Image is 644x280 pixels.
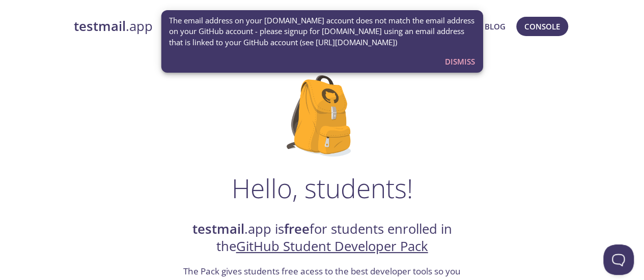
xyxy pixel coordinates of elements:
[236,237,428,255] a: GitHub Student Developer Pack
[169,15,475,48] span: The email address on your [DOMAIN_NAME] account does not match the email address on your GitHub a...
[524,20,560,33] span: Console
[232,173,413,203] h1: Hello, students!
[192,220,244,238] strong: testmail
[74,17,126,35] strong: testmail
[516,17,568,36] button: Console
[445,55,475,68] span: Dismiss
[284,220,310,238] strong: free
[485,20,506,33] a: Blog
[74,18,354,35] a: testmail.app
[441,52,479,71] button: Dismiss
[603,244,634,275] iframe: Help Scout Beacon - Open
[287,75,357,157] img: github-student-backpack.png
[182,221,462,256] h2: .app is for students enrolled in the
